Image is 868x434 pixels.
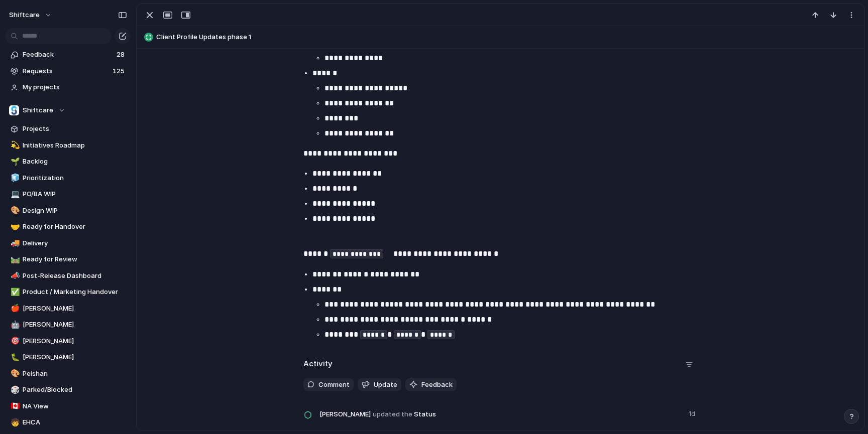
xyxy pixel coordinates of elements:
[9,369,19,379] button: 🎨
[5,187,131,202] div: 💻PO/BA WIP
[5,334,131,349] a: 🎯[PERSON_NAME]
[141,29,859,45] button: Client Profile Updates phase 1
[11,189,18,200] div: 💻
[373,409,412,419] span: updated the
[374,380,397,390] span: Update
[9,336,19,346] button: 🎯
[9,222,19,232] button: 🤝
[9,254,19,264] button: 🛤️
[5,268,131,283] a: 📣Post-Release Dashboard
[5,203,131,218] a: 🎨Design WIP
[5,103,131,118] button: Shiftcare
[23,401,127,411] span: NA View
[11,270,18,281] div: 📣
[11,319,18,331] div: 🤖
[9,320,19,330] button: 🤖
[5,366,131,381] a: 🎨Peishan
[5,382,131,397] a: 🎲Parked/Blocked
[23,369,127,379] span: Peishan
[9,271,19,281] button: 📣
[9,140,19,151] button: 💫
[421,380,453,390] span: Feedback
[23,320,127,330] span: [PERSON_NAME]
[23,124,127,134] span: Projects
[23,352,127,362] span: [PERSON_NAME]
[5,154,131,169] div: 🌱Backlog
[689,407,697,419] span: 1d
[11,286,18,298] div: ✅
[11,352,18,363] div: 🐛
[5,350,131,365] a: 🐛[PERSON_NAME]
[9,173,19,183] button: 🧊
[11,384,18,396] div: 🎲
[5,138,131,153] div: 💫Initiatives Roadmap
[5,171,131,186] a: 🧊Prioritization
[9,238,19,248] button: 🚚
[5,399,131,414] a: 🇨🇦NA View
[23,336,127,346] span: [PERSON_NAME]
[9,157,19,167] button: 🌱
[9,206,19,216] button: 🎨
[113,66,127,76] span: 125
[11,335,18,347] div: 🎯
[23,206,127,216] span: Design WIP
[5,415,131,430] a: 🧒EHCA
[156,32,859,42] span: Client Profile Updates phase 1
[319,407,683,421] span: Status
[23,271,127,281] span: Post-Release Dashboard
[11,139,18,151] div: 💫
[9,401,19,411] button: 🇨🇦
[358,378,401,391] button: Update
[23,66,110,76] span: Requests
[5,284,131,300] a: ✅Product / Marketing Handover
[5,317,131,332] a: 🤖[PERSON_NAME]
[5,236,131,251] a: 🚚Delivery
[23,304,127,314] span: [PERSON_NAME]
[11,221,18,233] div: 🤝
[11,205,18,216] div: 🎨
[303,358,333,370] h2: Activity
[11,172,18,184] div: 🧊
[23,287,127,297] span: Product / Marketing Handover
[23,157,127,167] span: Backlog
[5,219,131,234] div: 🤝Ready for Handover
[11,237,18,249] div: 🚚
[9,385,19,395] button: 🎲
[9,352,19,362] button: 🐛
[5,80,131,95] a: My projects
[23,385,127,395] span: Parked/Blocked
[5,301,131,316] div: 🍎[PERSON_NAME]
[5,252,131,267] a: 🛤️Ready for Review
[5,121,131,136] a: Projects
[23,222,127,232] span: Ready for Handover
[5,64,131,79] a: Requests125
[11,417,18,428] div: 🧒
[5,7,57,23] button: shiftcare
[9,287,19,297] button: ✅
[11,254,18,265] div: 🛤️
[23,238,127,248] span: Delivery
[9,417,19,427] button: 🧒
[117,50,127,60] span: 28
[23,189,127,199] span: PO/BA WIP
[11,400,18,412] div: 🇨🇦
[23,105,53,115] span: Shiftcare
[23,140,127,151] span: Initiatives Roadmap
[23,50,114,60] span: Feedback
[319,409,371,419] span: [PERSON_NAME]
[9,10,40,20] span: shiftcare
[23,417,127,427] span: EHCA
[23,254,127,264] span: Ready for Review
